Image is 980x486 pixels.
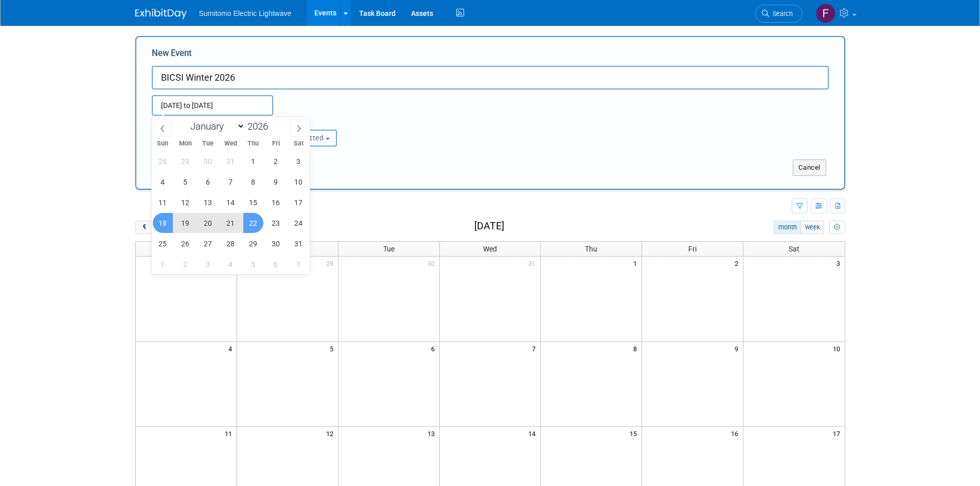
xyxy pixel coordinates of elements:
span: January 7, 2026 [221,172,241,192]
span: 12 [325,427,338,440]
span: Wed [219,140,242,147]
span: January 2, 2026 [266,151,286,171]
span: Tue [383,245,395,253]
span: Sumitomo Electric Lightwave [199,9,292,17]
div: Participation: [267,116,367,129]
span: Sat [287,140,310,147]
span: Search [769,10,793,17]
span: December 29, 2025 [175,151,195,171]
span: January 5, 2026 [175,172,195,192]
span: 13 [426,427,439,440]
span: January 24, 2026 [289,213,309,233]
span: February 1, 2026 [153,254,173,274]
button: month [774,221,801,234]
span: 3 [835,257,845,269]
input: Name of Trade Show / Conference [152,66,829,89]
h2: [DATE] [474,221,504,232]
span: 30 [426,257,439,269]
button: week [800,221,824,234]
span: January 22, 2026 [243,213,263,233]
span: January 6, 2026 [198,172,218,192]
span: 9 [734,342,743,355]
img: Faith Byrd [816,4,835,23]
span: January 21, 2026 [221,213,241,233]
span: January 11, 2026 [153,192,173,212]
span: January 30, 2026 [266,233,286,254]
span: January 31, 2026 [289,233,309,254]
span: January 23, 2026 [266,213,286,233]
a: Search [755,5,803,23]
button: myCustomButton [829,221,845,234]
span: Fri [688,245,697,253]
input: Year [245,120,276,132]
span: Sat [789,245,799,253]
span: 31 [527,257,540,269]
span: February 3, 2026 [198,254,218,274]
span: Tue [197,140,219,147]
span: January 8, 2026 [243,172,263,192]
span: January 17, 2026 [289,192,309,212]
span: January 14, 2026 [221,192,241,212]
span: January 16, 2026 [266,192,286,212]
i: Personalize Calendar [834,224,841,231]
span: February 5, 2026 [243,254,263,274]
span: January 25, 2026 [153,233,173,254]
span: 15 [629,427,642,440]
span: 7 [531,342,540,355]
select: Month [186,120,245,133]
span: February 6, 2026 [266,254,286,274]
span: 29 [325,257,338,269]
span: February 2, 2026 [175,254,195,274]
span: January 15, 2026 [243,192,263,212]
span: 11 [224,427,237,440]
span: January 29, 2026 [243,233,263,254]
span: Thu [585,245,597,253]
span: Wed [483,245,497,253]
span: January 20, 2026 [198,213,218,233]
span: January 3, 2026 [289,151,309,171]
img: ExhibitDay [135,9,187,19]
span: 5 [329,342,338,355]
span: 6 [430,342,439,355]
span: 8 [632,342,642,355]
div: Attendance / Format: [152,116,252,129]
label: New Event [152,47,192,63]
span: January 9, 2026 [266,172,286,192]
span: January 18, 2026 [153,213,173,233]
span: December 28, 2025 [153,151,173,171]
input: Start Date - End Date [152,95,273,116]
span: 2 [734,257,743,269]
span: January 13, 2026 [198,192,218,212]
span: January 4, 2026 [153,172,173,192]
span: January 12, 2026 [175,192,195,212]
span: 10 [832,342,845,355]
span: Mon [174,140,197,147]
span: January 26, 2026 [175,233,195,254]
span: 1 [632,257,642,269]
span: January 10, 2026 [289,172,309,192]
span: January 1, 2026 [243,151,263,171]
span: 17 [832,427,845,440]
button: Cancel [793,159,826,176]
span: 14 [527,427,540,440]
span: December 30, 2025 [198,151,218,171]
span: January 19, 2026 [175,213,195,233]
span: December 31, 2025 [221,151,241,171]
span: 4 [227,342,237,355]
span: January 27, 2026 [198,233,218,254]
span: Fri [264,140,287,147]
button: prev [135,221,154,234]
span: Thu [242,140,264,147]
span: February 7, 2026 [289,254,309,274]
span: Sun [152,140,174,147]
span: January 28, 2026 [221,233,241,254]
span: 16 [730,427,743,440]
span: February 4, 2026 [221,254,241,274]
